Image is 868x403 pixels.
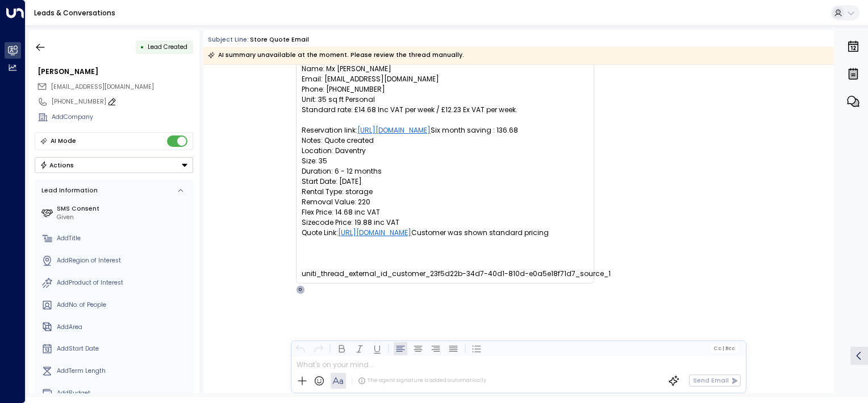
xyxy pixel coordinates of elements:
[311,342,325,355] button: Redo
[208,50,464,61] div: AI summary unavailable at the moment. Please review the thread manually.
[148,43,187,51] span: Lead Created
[294,342,307,355] button: Undo
[40,161,74,169] div: Actions
[208,35,249,44] span: Subject Line:
[57,344,190,353] div: AddStart Date
[57,367,190,376] div: AddTerm Length
[713,346,735,351] span: Cc Bcc
[51,83,154,92] span: bs@smal.com
[338,228,411,238] a: [URL][DOMAIN_NAME]
[296,285,305,294] div: O
[39,186,98,195] div: Lead Information
[722,346,724,351] span: |
[35,157,193,173] button: Actions
[57,204,190,213] label: SMS Consent
[140,39,144,55] div: •
[710,344,738,352] button: Cc|Bcc
[57,301,190,310] div: AddNo. of People
[57,323,190,332] div: AddArea
[302,64,589,279] pre: Name: Mx [PERSON_NAME] Email: [EMAIL_ADDRESS][DOMAIN_NAME] Phone: [PHONE_NUMBER] Unit: 35 sq ft P...
[51,83,154,91] span: [EMAIL_ADDRESS][DOMAIN_NAME]
[57,213,190,222] div: Given
[52,113,193,122] div: AddCompany
[250,35,309,44] div: Store Quote Email
[358,377,486,385] div: The agent signature is added automatically
[52,97,193,106] div: [PHONE_NUMBER]
[57,256,190,265] div: AddRegion of Interest
[57,234,190,243] div: AddTitle
[57,278,190,287] div: AddProduct of Interest
[35,157,193,173] div: Button group with a nested menu
[34,8,115,18] a: Leads & Conversations
[57,389,190,398] div: AddBudget
[357,125,431,135] a: [URL][DOMAIN_NAME]
[37,67,193,77] div: [PERSON_NAME]
[51,135,76,147] div: AI Mode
